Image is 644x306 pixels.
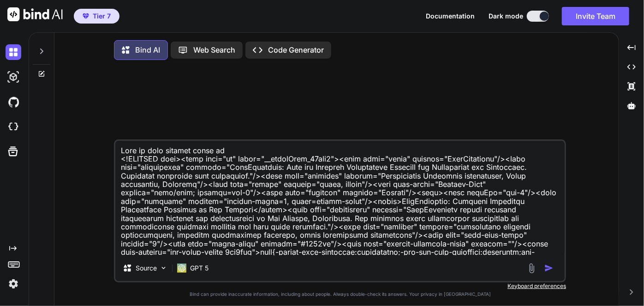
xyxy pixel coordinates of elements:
[426,12,475,20] button: Documentation
[114,292,566,297] p: Bind can provide inaccurate information, including about people. Always double-check its answers....
[93,12,111,21] span: Tier 7
[190,264,209,273] p: GPT 5
[562,7,629,25] button: Invite Team
[114,282,566,290] p: Keyboard preferences
[426,12,475,20] span: Documentation
[136,264,157,273] p: Source
[177,264,186,273] img: GPT 5
[83,13,89,19] img: premium
[7,7,63,21] img: Bind AI
[135,46,160,54] p: Bind AI
[193,46,235,54] p: Web Search
[160,264,167,272] img: Pick Models
[544,264,554,273] img: icon
[268,46,324,54] p: Code Generator
[115,141,565,255] textarea: Lore ip dolo sitamet conse ad <!ELITSED doei><temp inci="ut" labor="__etdolOrem_47ali2"><enim adm...
[6,69,21,85] img: darkAi-studio
[489,12,523,21] span: Dark mode
[6,276,21,292] img: settings
[6,94,21,110] img: githubDark
[526,263,537,274] img: attachment
[6,119,21,135] img: cloudideIcon
[6,44,21,60] img: darkChat
[74,9,119,24] button: premiumTier 7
